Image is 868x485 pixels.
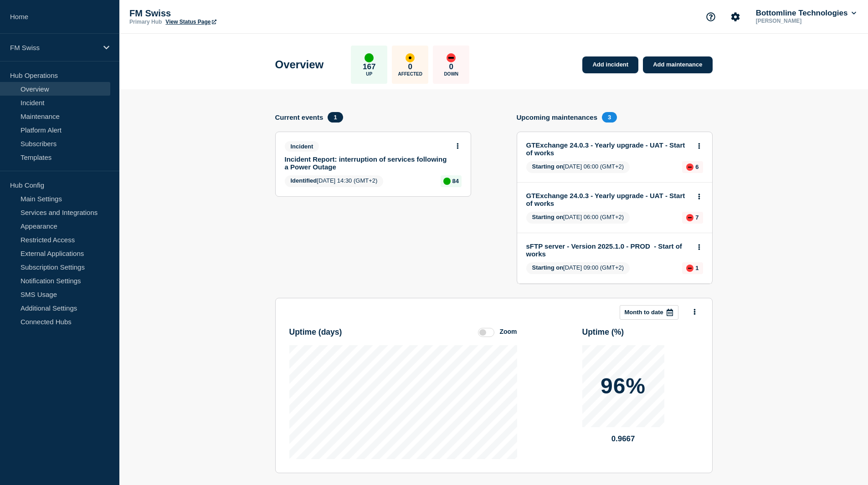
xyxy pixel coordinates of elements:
div: up [365,53,374,62]
span: 3 [602,112,617,123]
p: 1 [695,265,699,271]
p: 0 [408,62,412,71]
p: 167 [363,62,375,71]
p: Month to date [625,309,663,316]
button: Support [701,7,720,26]
a: GTExchange 24.0.3 - Yearly upgrade - UAT - Start of works [526,141,691,157]
div: down [686,265,693,272]
a: GTExchange 24.0.3 - Yearly upgrade - UAT - Start of works [526,192,691,207]
span: [DATE] 06:00 (GMT+2) [526,161,630,173]
p: Affected [398,71,422,77]
p: FM Swiss [129,8,312,19]
span: Incident [285,141,319,152]
a: Add maintenance [643,56,712,73]
h3: Uptime ( days ) [289,327,342,337]
p: 0.9667 [582,434,664,444]
span: 1 [328,112,343,123]
h3: Uptime ( % ) [582,327,624,337]
p: FM Swiss [10,44,98,51]
h1: Overview [275,58,324,71]
span: Starting on [532,264,564,271]
span: Starting on [532,163,564,170]
button: Month to date [620,305,678,320]
span: [DATE] 14:30 (GMT+2) [285,175,384,187]
h4: Upcoming maintenances [517,113,598,121]
div: Zoom [499,328,517,335]
a: View Status Page [165,19,216,25]
div: down [686,214,693,221]
a: Add incident [582,56,638,73]
p: 6 [695,163,699,170]
span: Starting on [532,214,564,220]
div: down [686,163,693,171]
span: [DATE] 09:00 (GMT+2) [526,262,630,274]
p: [PERSON_NAME] [754,18,849,24]
span: Identified [291,177,317,184]
p: Down [444,71,458,77]
button: Bottomline Technologies [754,9,858,18]
h4: Current events [275,113,324,121]
a: Incident Report: interruption of services following a Power Outage [285,155,449,171]
button: Account settings [726,7,745,26]
p: 7 [695,214,699,221]
a: sFTP server - Version 2025.1.0 - PROD - Start of works [526,242,691,258]
div: down [447,53,456,62]
div: affected [406,53,415,62]
p: 0 [449,62,453,71]
p: Primary Hub [129,19,162,25]
p: 84 [452,178,459,184]
p: Up [366,71,372,77]
p: 96% [601,375,646,397]
div: up [443,178,451,185]
span: [DATE] 06:00 (GMT+2) [526,212,630,224]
